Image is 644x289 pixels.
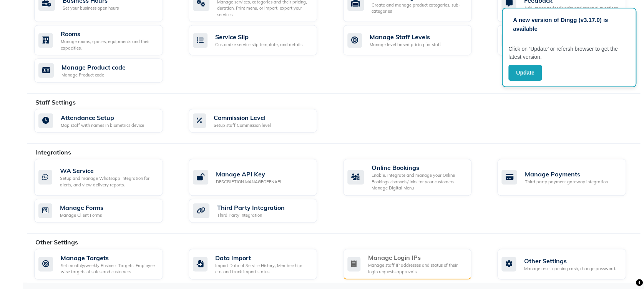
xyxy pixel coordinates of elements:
[34,249,177,279] a: Manage TargetsSet monthly/weekly Business Targets, Employee wise targets of sales and customers
[497,249,640,279] a: Other SettingsManage reset opening cash, change password.
[524,266,616,272] div: Manage reset opening cash, change password.
[343,249,486,279] a: Manage Login IPsManage staff IP addresses and status of their login requests approvals.
[60,166,157,175] div: WA Service
[61,63,126,72] div: Manage Product code
[61,262,157,275] div: Set monthly/weekly Business Targets, Employee wise targets of sales and customers
[61,29,157,38] div: Rooms
[34,109,177,133] a: Attendance SetupMap staff with names in biometrics device
[524,179,607,185] div: Third party payment gateway integration
[372,2,466,15] div: Create and manage product categories, sub-categories
[34,199,177,223] a: Manage FormsManage Client Forms
[372,172,466,191] div: Enable, integrate and manage your Online Bookings channels/links for your customers. Manage Digit...
[508,45,630,61] p: Click on ‘Update’ or refersh browser to get the latest version.
[61,38,157,51] div: Manage rooms, spaces, equipments and their capacities.
[370,32,441,42] div: Manage Staff Levels
[214,113,271,122] div: Commission Level
[61,122,144,129] div: Map staff with names in biometrics device
[508,65,542,81] button: Update
[189,25,332,55] a: Service SlipCustomize service slip template, and details.
[497,159,640,196] a: Manage PaymentsThird party payment gateway integration
[513,16,625,33] p: A new version of Dingg (v3.17.0) is available
[189,249,332,279] a: Data ImportImport Data of Service History, Memberships etc. and track import status.
[524,5,617,12] div: Add, manage feedbacks and surveys' questions
[370,42,441,48] div: Manage level based pricing for staff
[215,253,311,262] div: Data Import
[216,169,281,179] div: Manage API Key
[189,199,332,223] a: Third Party IntegrationThird Party Integration
[372,163,466,172] div: Online Bookings
[368,262,466,275] div: Manage staff IP addresses and status of their login requests approvals.
[189,159,332,196] a: Manage API KeyDESCRIPTION.MANAGEOPENAPI
[34,58,177,83] a: Manage Product codeManage Product code
[215,262,311,275] div: Import Data of Service History, Memberships etc. and track import status.
[524,169,607,179] div: Manage Payments
[217,212,285,219] div: Third Party Integration
[60,212,103,219] div: Manage Client Forms
[497,25,640,55] a: Manage ClientManage Client
[189,109,332,133] a: Commission LevelSetup staff Commission level
[63,5,119,12] div: Set your business open hours
[60,203,103,212] div: Manage Forms
[214,122,271,129] div: Setup staff Commission level
[34,159,177,196] a: WA ServiceSetup and manage Whatsapp Integration for alerts, and view delivery reports.
[368,253,466,262] div: Manage Login IPs
[343,159,486,196] a: Online BookingsEnable, integrate and manage your Online Bookings channels/links for your customer...
[61,113,144,122] div: Attendance Setup
[216,179,281,185] div: DESCRIPTION.MANAGEOPENAPI
[215,42,304,48] div: Customize service slip template, and details.
[524,256,616,266] div: Other Settings
[34,25,177,55] a: RoomsManage rooms, spaces, equipments and their capacities.
[217,203,285,212] div: Third Party Integration
[215,32,304,42] div: Service Slip
[60,175,157,188] div: Setup and manage Whatsapp Integration for alerts, and view delivery reports.
[61,253,157,262] div: Manage Targets
[343,25,486,55] a: Manage Staff LevelsManage level based pricing for staff
[61,72,126,78] div: Manage Product code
